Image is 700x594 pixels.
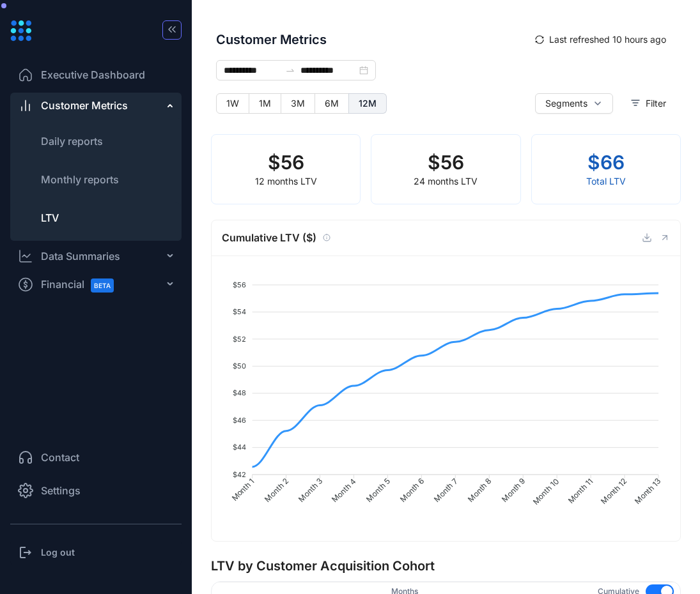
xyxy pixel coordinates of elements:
[621,93,676,114] button: Filter
[233,362,246,370] tspan: $50
[255,150,317,174] h2: $ 56
[211,557,681,575] h4: LTV by Customer Acquisition Cohort
[41,546,75,559] h3: Log out
[646,96,666,110] span: Filter
[41,248,120,264] div: Data Summaries
[325,98,339,109] span: 6M
[531,476,561,506] tspan: Month 10
[499,476,527,504] tspan: Month 9
[41,98,128,113] span: Customer Metrics
[586,150,626,174] h2: $ 66
[229,476,256,503] tspan: Month 1
[41,67,145,82] span: Executive Dashboard
[233,443,246,452] tspan: $44
[226,98,239,109] span: 1W
[233,307,246,316] tspan: $54
[545,96,587,110] span: Segments
[233,388,246,397] tspan: $48
[525,29,676,50] button: syncLast refreshed 10 hours ago
[233,470,246,479] tspan: $42
[259,98,271,109] span: 1M
[41,483,81,498] span: Settings
[216,30,525,49] span: Customer Metrics
[297,476,324,504] tspan: Month 3
[586,176,626,187] span: Total LTV
[255,176,317,187] span: 12 months LTV
[432,476,459,504] tspan: Month 7
[414,150,478,174] h2: $ 56
[599,476,629,506] tspan: Month 12
[222,230,316,246] span: Cumulative LTV ($)
[535,93,613,114] button: Segments
[398,476,426,504] tspan: Month 6
[285,65,295,75] span: swap-right
[549,33,666,47] span: Last refreshed 10 hours ago
[633,476,663,506] tspan: Month 13
[91,278,114,293] span: BETA
[364,476,392,504] tspan: Month 5
[535,35,544,44] span: sync
[41,211,59,224] span: LTV
[41,173,119,186] span: Monthly reports
[41,450,79,465] span: Contact
[285,65,295,75] span: to
[465,476,493,504] tspan: Month 8
[359,98,377,109] span: 12M
[291,98,305,109] span: 3M
[414,176,478,187] span: 24 months LTV
[233,335,246,344] tspan: $52
[263,476,290,504] tspan: Month 2
[566,476,595,505] tspan: Month 11
[330,476,358,505] tspan: Month 4
[233,280,246,289] tspan: $56
[233,416,246,425] tspan: $46
[41,135,103,148] span: Daily reports
[41,270,125,299] span: Financial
